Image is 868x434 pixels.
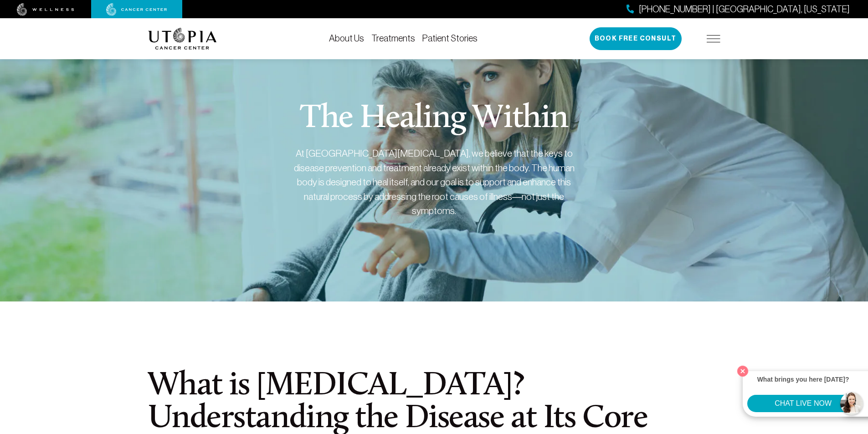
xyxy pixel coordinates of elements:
[371,33,415,43] a: Treatments
[293,146,575,218] div: At [GEOGRAPHIC_DATA][MEDICAL_DATA], we believe that the keys to disease prevention and treatment ...
[106,3,167,16] img: cancer center
[148,28,217,50] img: logo
[627,3,850,16] a: [PHONE_NUMBER] | [GEOGRAPHIC_DATA], [US_STATE]
[747,395,859,412] button: CHAT LIVE NOW
[17,3,74,16] img: wellness
[590,27,682,50] button: Book Free Consult
[329,33,364,43] a: About Us
[300,102,568,135] h1: The Healing Within
[735,363,750,379] button: Close
[757,376,849,383] strong: What brings you here [DATE]?
[707,35,720,42] img: icon-hamburger
[422,33,478,43] a: Patient Stories
[639,3,850,16] span: [PHONE_NUMBER] | [GEOGRAPHIC_DATA], [US_STATE]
